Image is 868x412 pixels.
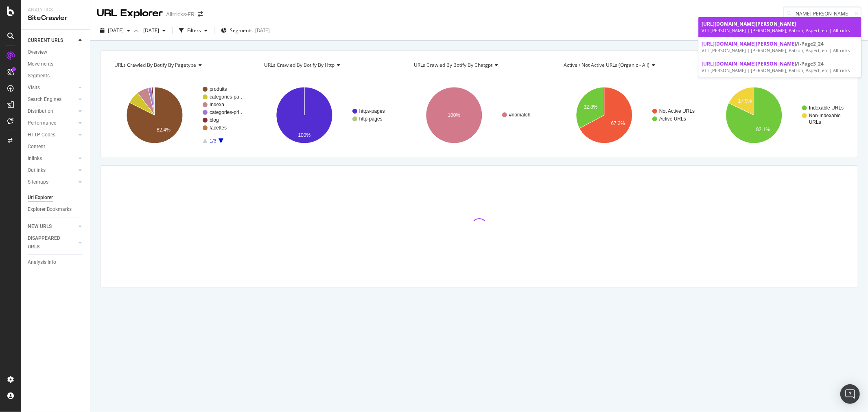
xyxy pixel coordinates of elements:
[28,166,76,175] a: Outlinks
[133,27,140,34] span: vs
[256,80,402,151] svg: A chart.
[298,132,311,138] text: 100%
[28,178,76,186] a: Sitemaps
[406,80,552,151] svg: A chart.
[255,27,270,34] div: [DATE]
[738,98,752,104] text: 17.9%
[210,110,244,115] text: categories-pri…
[28,36,76,45] a: CURRENT URLS
[448,112,461,118] text: 100%
[28,154,42,163] div: Inlinks
[210,102,224,107] text: Indexa
[157,127,171,133] text: 82.4%
[28,83,76,92] a: Visits
[28,222,52,231] div: NEW URLS
[176,24,211,37] button: Filters
[706,80,852,151] svg: A chart.
[107,80,252,151] svg: A chart.
[140,24,169,37] button: [DATE]
[28,258,56,267] div: Analysis Info
[210,125,227,131] text: facettes
[584,104,597,110] text: 32.8%
[28,60,53,68] div: Movements
[140,27,159,34] span: 2025 Sep. 1st
[698,17,861,37] a: [URL][DOMAIN_NAME][PERSON_NAME]VTT [PERSON_NAME] | [PERSON_NAME], Patron, Aspect, etc | Alltricks
[28,83,40,92] div: Visits
[28,107,53,116] div: Distribution
[218,24,273,37] button: Segments[DATE]
[28,107,76,116] a: Distribution
[556,80,702,151] svg: A chart.
[698,57,861,77] a: [URL][DOMAIN_NAME][PERSON_NAME]/I-Page3_24VTT [PERSON_NAME] | [PERSON_NAME], Patron, Aspect, etc ...
[28,95,76,104] a: Search Engines
[28,142,84,151] a: Content
[840,384,860,404] div: Open Intercom Messenger
[210,86,227,92] text: produits
[414,61,492,68] span: URLs Crawled By Botify By chatgpt
[28,205,72,214] div: Explorer Bookmarks
[28,60,84,68] a: Movements
[108,27,124,34] span: 2025 Sep. 15th
[28,258,84,267] a: Analysis Info
[809,119,821,125] text: URLs
[28,142,45,151] div: Content
[28,72,50,80] div: Segments
[113,59,245,72] h4: URLs Crawled By Botify By pagetype
[28,205,84,214] a: Explorer Bookmarks
[28,119,56,127] div: Performance
[783,7,861,21] input: Find a URL
[702,67,858,74] div: VTT [PERSON_NAME] | [PERSON_NAME], Patron, Aspect, etc | Alltricks
[28,193,84,202] a: Url Explorer
[611,121,625,126] text: 67.2%
[702,40,858,47] div: /I-Page2_24
[114,61,196,68] span: URLs Crawled By Botify By pagetype
[28,7,83,13] div: Analytics
[28,193,53,202] div: Url Explorer
[359,116,383,122] text: http-pages
[264,61,335,68] span: URLs Crawled By Botify By http
[97,7,163,20] div: URL Explorer
[509,112,531,118] text: #nomatch
[28,48,84,57] a: Overview
[564,61,650,68] span: Active / Not Active URLs (organic - all)
[28,36,63,45] div: CURRENT URLS
[28,234,76,251] a: DISAPPEARED URLS
[28,154,76,163] a: Inlinks
[702,40,796,47] span: [URL][DOMAIN_NAME][PERSON_NAME]
[28,234,69,251] div: DISAPPEARED URLS
[230,27,253,34] span: Segments
[698,37,861,57] a: [URL][DOMAIN_NAME][PERSON_NAME]/I-Page2_24VTT [PERSON_NAME] | [PERSON_NAME], Patron, Aspect, etc ...
[702,60,858,67] div: /I-Page3_24
[28,72,84,80] a: Segments
[756,127,770,133] text: 82.1%
[28,178,48,186] div: Sitemaps
[262,59,395,72] h4: URLs Crawled By Botify By http
[28,48,47,57] div: Overview
[210,138,216,144] text: 1/3
[28,166,46,175] div: Outlinks
[702,60,796,67] span: [URL][DOMAIN_NAME][PERSON_NAME]
[359,108,385,114] text: https-pages
[97,24,133,37] button: [DATE]
[28,131,76,139] a: HTTP Codes
[702,47,858,54] div: VTT [PERSON_NAME] | [PERSON_NAME], Patron, Aspect, etc | Alltricks
[28,13,83,23] div: SiteCrawler
[28,119,76,127] a: Performance
[562,59,695,72] h4: Active / Not Active URLs
[166,10,195,18] div: Alltricks-FR
[659,108,695,114] text: Not Active URLs
[210,117,219,123] text: blog
[28,95,61,104] div: Search Engines
[187,27,201,34] div: Filters
[809,105,844,111] text: Indexable URLs
[198,11,203,17] div: arrow-right-arrow-left
[28,222,76,231] a: NEW URLS
[659,116,686,122] text: Active URLs
[210,94,244,100] text: categories-pa…
[702,27,858,34] div: VTT [PERSON_NAME] | [PERSON_NAME], Patron, Aspect, etc | Alltricks
[412,59,544,72] h4: URLs Crawled By Botify By chatgpt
